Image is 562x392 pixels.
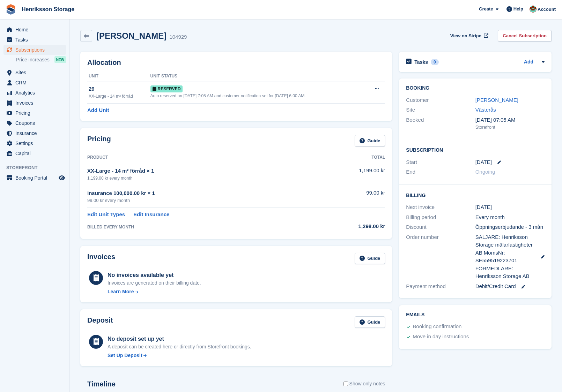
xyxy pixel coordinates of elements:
h2: Invoices [87,253,115,264]
span: Subscriptions [15,45,57,55]
a: menu [3,173,66,183]
div: Discount [406,223,475,231]
h2: Billing [406,191,545,198]
div: 29 [89,85,150,93]
div: Payment method [406,282,475,291]
a: menu [3,98,66,108]
span: View on Stripe [450,32,481,39]
img: stora-icon-8386f47178a22dfd0bd8f6a31ec36ba5ce8667c1dd55bd0f319d3a0aa187defe.svg [6,4,16,15]
a: Add [524,58,533,66]
h2: Pricing [87,135,111,146]
a: Henriksson Storage [19,3,77,15]
a: menu [3,78,66,88]
div: Move in day instructions [413,333,469,341]
div: [DATE] [475,203,545,211]
span: Settings [15,138,57,148]
th: Product [87,152,312,163]
div: BILLED EVERY MONTH [87,224,312,230]
h2: Booking [406,85,545,91]
a: Guide [355,253,385,264]
div: No deposit set up yet [108,335,251,343]
span: CRM [15,78,57,88]
a: Preview store [58,174,66,182]
h2: Emails [406,312,545,318]
div: 104929 [169,33,187,41]
div: Debit/Credit Card [475,282,545,291]
h2: Allocation [87,59,385,67]
h2: Tasks [414,59,428,65]
span: SÄLJARE: Henriksson Storage mälarfastigheter AB MomsNr: SE559519223701 FÖRMEDLARE: Henriksson Sto... [475,233,534,280]
a: Edit Insurance [133,211,169,219]
div: 1,199.00 kr every month [87,175,312,181]
a: Price increases NEW [16,56,66,63]
a: [PERSON_NAME] [475,97,518,103]
time: 2025-09-05 23:00:00 UTC [475,158,492,166]
div: 99.00 kr every month [87,197,312,204]
div: Booked [406,116,475,131]
a: Guide [355,135,385,146]
a: menu [3,35,66,45]
a: menu [3,149,66,158]
img: Isak Martinelle [530,6,537,13]
input: Show only notes [343,380,348,387]
div: 0 [431,59,439,65]
span: Home [15,25,57,35]
span: Help [513,6,523,13]
div: Invoices are generated on their billing date. [108,279,201,287]
div: Learn More [108,288,134,295]
th: Total [312,152,385,163]
span: Ongoing [475,169,495,175]
a: Västerås [475,107,496,113]
div: Site [406,106,475,114]
span: Invoices [15,98,57,108]
span: Create [479,6,493,13]
div: Customer [406,96,475,104]
div: [DATE] 07:05 AM [475,116,545,124]
td: 99.00 kr [312,185,385,208]
a: menu [3,108,66,118]
div: Billing period [406,213,475,221]
span: Pricing [15,108,57,118]
div: Next invoice [406,203,475,211]
div: NEW [54,56,66,63]
div: Set Up Deposit [108,352,142,359]
a: menu [3,88,66,98]
a: View on Stripe [448,30,490,42]
h2: [PERSON_NAME] [96,31,167,40]
div: End [406,168,475,176]
th: Unit Status [150,71,365,82]
span: Reserved [150,85,183,92]
a: menu [3,128,66,138]
div: Booking confirmation [413,323,461,331]
div: Auto reserved on [DATE] 7:05 AM and customer notification set for [DATE] 6:00 AM. [150,93,365,99]
a: Edit Unit Types [87,211,125,219]
span: Price increases [16,56,50,63]
a: menu [3,25,66,35]
a: Set Up Deposit [108,352,251,359]
div: 1,298.00 kr [312,223,385,231]
div: XX-Large - 14 m² förråd × 1 [87,167,312,175]
span: Insurance [15,128,57,138]
div: Öppningserbjudande - 3 mån [475,223,545,231]
h2: Timeline [87,380,116,388]
h2: Deposit [87,316,113,328]
span: Account [538,6,556,13]
a: menu [3,68,66,77]
a: menu [3,138,66,148]
div: Insurance 100,000.00 kr × 1 [87,189,312,197]
th: Unit [87,71,150,82]
td: 1,199.00 kr [312,163,385,185]
span: Tasks [15,35,57,45]
span: Booking Portal [15,173,57,183]
h2: Subscription [406,146,545,153]
div: Order number [406,233,475,280]
a: Learn More [108,288,201,295]
a: Add Unit [87,106,109,114]
label: Show only notes [343,380,385,387]
div: No invoices available yet [108,271,201,279]
div: Start [406,158,475,166]
span: Sites [15,68,57,77]
div: Every month [475,213,545,221]
span: Storefront [6,164,69,171]
div: Storefront [475,124,545,131]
